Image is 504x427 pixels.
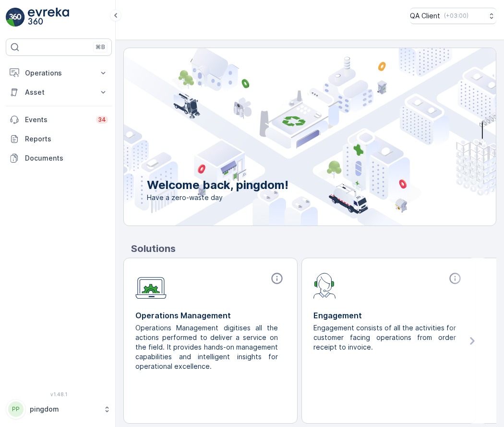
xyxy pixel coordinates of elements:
button: PPpingdom [6,399,112,419]
p: Operations Management [135,310,286,321]
div: PP [8,402,24,417]
button: Operations [6,63,112,83]
p: Reports [25,134,108,144]
p: Engagement consists of all the activities for customer facing operations from order receipt to in... [313,323,456,352]
p: Events [25,115,90,125]
img: city illustration [81,48,496,226]
a: Events34 [6,110,112,129]
p: ⌘B [96,43,105,51]
p: Solutions [131,241,496,256]
p: Welcome back, pingdom! [147,177,288,193]
span: Have a zero-waste day [147,193,288,202]
p: ( +03:00 ) [444,12,468,20]
p: Asset [25,88,93,97]
span: v 1.48.1 [6,391,112,397]
img: logo [6,8,25,27]
img: logo_light-DOdMpM7g.png [28,8,69,27]
button: Asset [6,83,112,102]
p: Operations [25,68,93,78]
img: module-icon [313,272,336,299]
p: Documents [25,153,108,163]
a: Documents [6,149,112,168]
p: pingdom [30,404,98,414]
p: Operations Management digitises all the actions performed to deliver a service on the field. It p... [135,323,278,371]
p: Engagement [313,310,464,321]
img: module-icon [135,272,167,299]
button: QA Client(+03:00) [410,8,496,24]
a: Reports [6,129,112,149]
p: QA Client [410,11,440,21]
p: 34 [98,116,106,124]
